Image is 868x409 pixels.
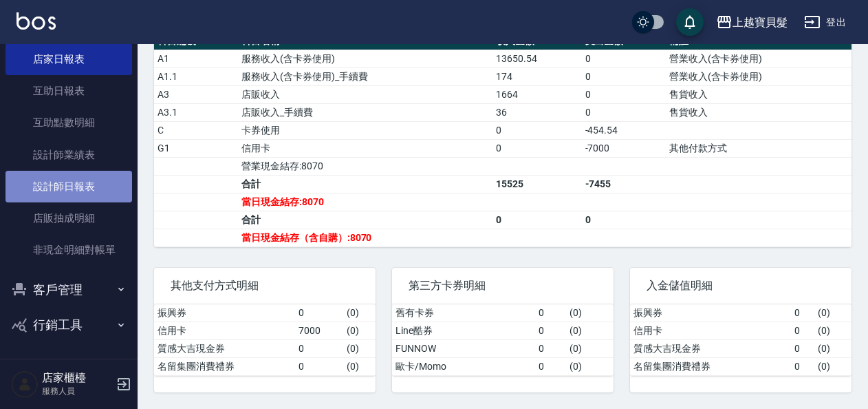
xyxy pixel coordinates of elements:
td: 36 [492,103,581,121]
td: 其他付款方式 [666,139,851,157]
td: ( 0 ) [814,339,851,357]
td: -7000 [582,139,666,157]
td: 信用卡 [238,139,492,157]
td: 1664 [492,85,581,103]
td: ( 0 ) [343,304,376,322]
td: 0 [582,67,666,85]
td: 名留集團消費禮券 [630,357,791,375]
td: 0 [582,211,666,229]
td: 0 [492,121,581,139]
td: 0 [492,139,581,157]
td: ( 0 ) [814,357,851,375]
td: ( 0 ) [566,304,614,322]
td: 質感大吉現金券 [154,339,295,357]
td: 0 [582,103,666,121]
td: A3.1 [154,103,238,121]
table: a dense table [154,304,376,376]
td: G1 [154,139,238,157]
td: 名留集團消費禮券 [154,357,295,375]
td: Line酷券 [392,322,535,339]
td: 合計 [238,175,492,193]
td: ( 0 ) [343,322,376,339]
td: 0 [791,339,815,357]
td: 質感大吉現金券 [630,339,791,357]
td: ( 0 ) [566,339,614,357]
td: 0 [535,357,566,375]
table: a dense table [630,304,851,376]
td: -454.54 [582,121,666,139]
div: 上越寶貝髮 [733,14,788,31]
td: 舊有卡券 [392,304,535,322]
td: 0 [535,304,566,322]
td: 服務收入(含卡券使用) [238,50,492,67]
a: 店販抽成明細 [6,202,132,234]
td: A3 [154,85,238,103]
td: ( 0 ) [566,357,614,375]
a: 非現金明細對帳單 [6,234,132,266]
button: 登出 [799,10,851,35]
td: 售貨收入 [666,103,851,121]
td: 當日現金結存:8070 [238,193,492,211]
td: 合計 [238,211,492,229]
table: a dense table [392,304,614,376]
td: ( 0 ) [566,322,614,339]
td: 0 [582,85,666,103]
td: 售貨收入 [666,85,851,103]
table: a dense table [154,32,851,247]
td: 信用卡 [154,322,295,339]
td: ( 0 ) [343,339,376,357]
td: 振興券 [154,304,295,322]
img: Logo [17,12,56,30]
td: 營業收入(含卡券使用) [666,50,851,67]
span: 第三方卡券明細 [409,279,597,293]
button: 上越寶貝髮 [710,8,793,36]
td: 服務收入(含卡券使用)_手續費 [238,67,492,85]
p: 服務人員 [42,385,112,397]
button: save [676,8,704,36]
td: 0 [295,357,343,375]
a: 互助日報表 [6,75,132,107]
td: 0 [791,322,815,339]
a: 設計師業績表 [6,139,132,171]
a: 店家日報表 [6,43,132,75]
td: 0 [535,339,566,357]
td: 0 [295,304,343,322]
td: 7000 [295,322,343,339]
td: 174 [492,67,581,85]
td: 振興券 [630,304,791,322]
td: ( 0 ) [343,357,376,375]
td: 0 [295,339,343,357]
button: 行銷工具 [6,307,132,343]
td: FUNNOW [392,339,535,357]
td: 0 [791,357,815,375]
td: 15525 [492,175,581,193]
a: 互助點數明細 [6,107,132,138]
td: C [154,121,238,139]
td: 店販收入_手續費 [238,103,492,121]
td: ( 0 ) [814,322,851,339]
img: Person [11,370,39,398]
td: 0 [535,322,566,339]
a: 設計師日報表 [6,171,132,202]
button: 客戶管理 [6,272,132,308]
td: 13650.54 [492,50,581,67]
td: 信用卡 [630,322,791,339]
td: 店販收入 [238,85,492,103]
td: 營業現金結存:8070 [238,157,492,175]
td: ( 0 ) [814,304,851,322]
h5: 店家櫃檯 [42,371,112,385]
td: A1.1 [154,67,238,85]
td: -7455 [582,175,666,193]
td: 歐卡/Momo [392,357,535,375]
td: 0 [791,304,815,322]
span: 入金儲值明細 [647,279,835,293]
span: 其他支付方式明細 [171,279,359,293]
td: 當日現金結存（含自購）:8070 [238,229,492,247]
td: A1 [154,50,238,67]
td: 卡券使用 [238,121,492,139]
td: 0 [582,50,666,67]
td: 0 [492,211,581,229]
td: 營業收入(含卡券使用) [666,67,851,85]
